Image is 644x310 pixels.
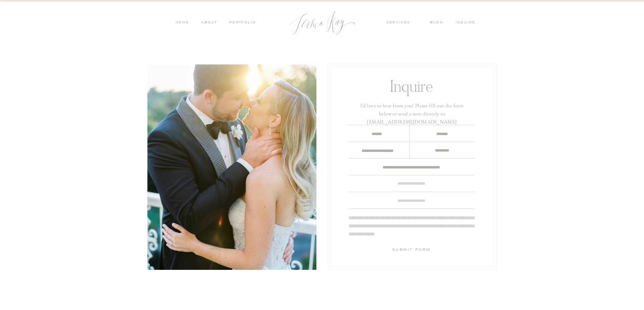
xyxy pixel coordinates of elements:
a: services [386,20,420,26]
a: Submit Form [379,247,444,258]
a: blog [430,20,448,26]
a: inquire [456,20,479,26]
h3: I'd love to hear from you! Please fill out the form below or send a note directly to [EMAIL_ADDRE... [356,102,469,121]
h1: Inquire [356,77,467,94]
a: PORTFOLIO [228,20,256,26]
a: HOME [175,20,189,26]
a: ABOUT [200,20,217,26]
